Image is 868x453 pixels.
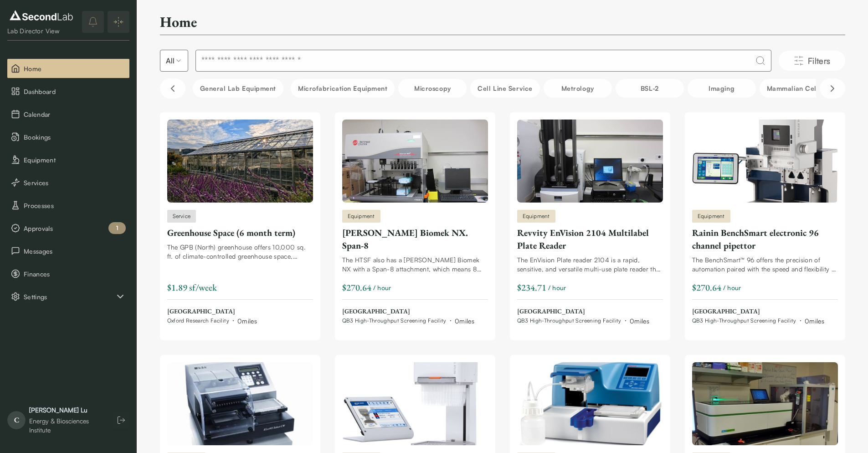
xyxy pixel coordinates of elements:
img: Beckman-Coulter Biomek NX. Span-8 [342,120,488,203]
img: logo [7,8,75,23]
button: Microscopy [398,79,467,98]
span: [GEOGRAPHIC_DATA] [342,307,474,316]
button: Processes [7,196,129,215]
span: $1.89 sf/week [167,281,217,293]
span: Approvals [24,224,126,233]
a: Beckman-Coulter Biomek NX. Span-8Equipment[PERSON_NAME] Biomek NX. Span-8The HTSF also has a [PER... [342,120,488,326]
span: Equipment [698,212,725,220]
img: Rainin MicroPro 300 electronic 96 channel pipettor [342,362,488,445]
button: Metrology [544,79,612,98]
img: Greenhouse Space (6 month term) [167,120,313,203]
div: $234.71 [517,281,546,294]
div: 0 miles [630,316,649,326]
button: Scroll right [820,78,845,99]
button: Approvals [7,219,129,238]
span: / hour [723,283,741,292]
span: Settings [24,292,115,302]
button: Home [7,59,129,78]
button: Finances [7,264,129,283]
span: [GEOGRAPHIC_DATA] [692,307,824,316]
button: Expand/Collapse sidebar [108,11,129,33]
button: Settings [7,287,129,306]
a: Greenhouse Space (6 month term)ServiceGreenhouse Space (6 month term)The GPB (North) greenhouse o... [167,120,313,326]
button: Dashboard [7,82,129,101]
span: Service [173,212,191,220]
div: [PERSON_NAME] Lu [29,406,104,415]
button: Select listing type [160,50,188,72]
span: / hour [548,283,566,292]
button: Mammalian Cells [760,79,829,98]
div: The EnVision Plate reader 2104 is a rapid, sensitive, and versatile multi-use plate reader that a... [517,255,663,274]
span: Equipment [24,155,126,165]
span: Messages [24,246,126,256]
span: Services [24,178,126,187]
span: C [7,411,26,429]
div: Energy & Biosciences Institute [29,417,104,435]
button: Scroll left [160,78,185,99]
div: [PERSON_NAME] Biomek NX. Span-8 [342,226,488,252]
button: Messages [7,241,129,260]
div: Revvity EnVision 2104 Multilabel Plate Reader [517,226,663,252]
span: Oxford Research Facility [167,317,229,324]
span: Processes [24,201,126,210]
span: QB3 High-Throughput Screening Facility [517,317,621,324]
img: Thermo Fisher Multidrop Combi Reagent Dispenser [517,362,663,445]
div: Lab Director View [7,26,75,36]
span: Equipment [348,212,375,220]
div: 1 [108,222,126,234]
button: Microfabrication Equipment [291,79,395,98]
span: [GEOGRAPHIC_DATA] [517,307,649,316]
span: Home [24,64,126,73]
span: [GEOGRAPHIC_DATA] [167,307,257,316]
h2: Home [160,13,197,31]
button: Log out [113,412,129,428]
div: The GPB (North) greenhouse offers 10,000 sq. ft. of climate-controlled greenhouse space, shared h... [167,243,313,261]
span: QB3 High-Throughput Screening Facility [692,317,796,324]
button: Calendar [7,104,129,124]
button: General Lab equipment [193,79,284,98]
div: The HTSF also has a [PERSON_NAME] Biomek NX with a Span-8 attachment, which means 8 independently... [342,255,488,274]
button: Bookings [7,127,129,146]
button: Equipment [7,150,129,169]
img: Revvity Opera Phenix Microscope [692,362,838,445]
div: Greenhouse Space (6 month term) [167,226,313,239]
a: Revvity EnVision 2104 Multilabel Plate ReaderEquipmentRevvity EnVision 2104 Multilabel Plate Read... [517,120,663,326]
div: Settings sub items [7,287,129,306]
span: Finances [24,269,126,279]
img: Revvity EnVision 2104 Multilabel Plate Reader [517,120,663,203]
div: 0 miles [455,316,474,326]
div: $270.64 [692,281,721,294]
button: Imaging [688,79,756,98]
img: BioTek ELx405 Plate Washer [167,362,313,445]
button: Services [7,173,129,192]
div: 0 miles [237,316,257,326]
div: The BenchSmart™ 96 offers the precision of automation paired with the speed and flexibility of ma... [692,255,838,274]
button: BSL-2 [616,79,684,98]
span: / hour [373,283,391,292]
div: $270.64 [342,281,371,294]
span: Dashboard [24,87,126,96]
button: notifications [82,11,104,33]
div: Rainin BenchSmart electronic 96 channel pipettor [692,226,838,252]
span: Calendar [24,109,126,119]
